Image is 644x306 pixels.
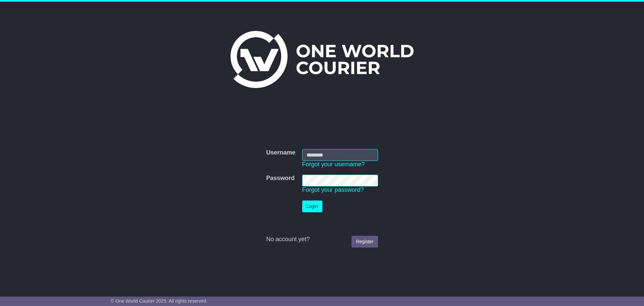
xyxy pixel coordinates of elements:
img: One World [230,31,414,88]
span: © One World Courier 2025. All rights reserved. [111,298,208,304]
button: Login [302,201,322,212]
div: No account yet? [266,236,378,243]
label: Username [266,149,295,157]
a: Register [352,236,378,248]
label: Password [266,175,294,182]
a: Forgot your username? [302,161,365,168]
a: Forgot your password? [302,186,364,193]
